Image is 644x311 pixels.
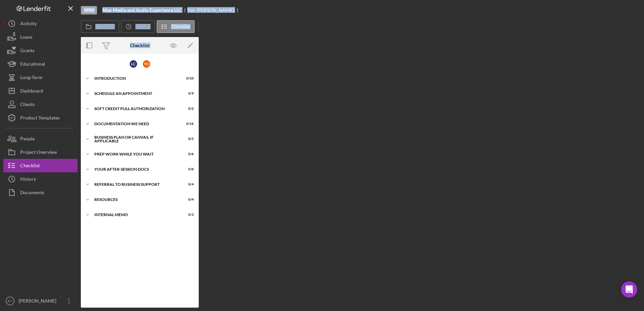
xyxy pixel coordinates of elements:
[3,132,77,145] button: People
[94,107,177,111] div: Soft Credit Pull Authorization
[3,294,77,308] button: ET[PERSON_NAME]
[94,167,177,171] div: Your After-Session Docs
[95,24,115,29] label: Overview
[3,98,77,111] button: Clients
[182,152,194,156] div: 0 / 6
[182,137,194,141] div: 0 / 5
[20,17,37,32] div: Activity
[17,294,61,309] div: [PERSON_NAME]
[20,44,34,59] div: Grants
[94,182,177,186] div: Referral to Business Support
[135,24,150,29] label: Activity
[187,7,240,13] div: Yair [PERSON_NAME]
[3,44,77,57] button: Grants
[94,135,177,143] div: Business Plan or Canvas, if applicable
[3,186,77,199] button: Documents
[94,198,177,202] div: Resources
[20,172,36,187] div: History
[94,76,177,80] div: Introduction
[157,20,195,33] button: Checklist
[130,60,137,68] div: L C
[20,159,40,174] div: Checklist
[20,71,42,86] div: Long-Term
[20,84,43,99] div: Dashboard
[182,167,194,171] div: 0 / 8
[94,122,177,126] div: Documentation We Need
[621,281,637,298] div: Open Intercom Messenger
[20,111,60,126] div: Product Templates
[81,6,97,14] div: Open
[20,57,45,72] div: Educational
[3,57,77,71] button: Educational
[102,7,182,13] b: Max Media and Audio Experience LLC
[130,43,150,48] div: Checklist
[3,30,77,44] button: Loans
[182,107,194,111] div: 0 / 2
[182,92,194,96] div: 0 / 9
[94,213,177,217] div: Internal Memo
[3,172,77,186] button: History
[3,145,77,159] button: Project Overview
[182,182,194,186] div: 0 / 4
[121,20,155,33] button: Activity
[20,145,57,161] div: Project Overview
[182,76,194,80] div: 0 / 10
[182,213,194,217] div: 0 / 3
[3,111,77,125] button: Product Templates
[20,30,32,45] div: Loans
[94,152,177,156] div: Prep Work While You Wait
[171,24,190,29] label: Checklist
[3,71,77,84] button: Long-Term
[94,92,177,96] div: Schedule An Appointment
[3,17,77,30] button: Activity
[20,98,35,113] div: Clients
[20,132,35,147] div: People
[182,198,194,202] div: 0 / 4
[8,299,12,303] text: ET
[3,84,77,98] button: Dashboard
[20,186,44,201] div: Documents
[143,60,150,68] div: Y O
[3,159,77,172] button: Checklist
[182,122,194,126] div: 0 / 16
[81,20,119,33] button: Overview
